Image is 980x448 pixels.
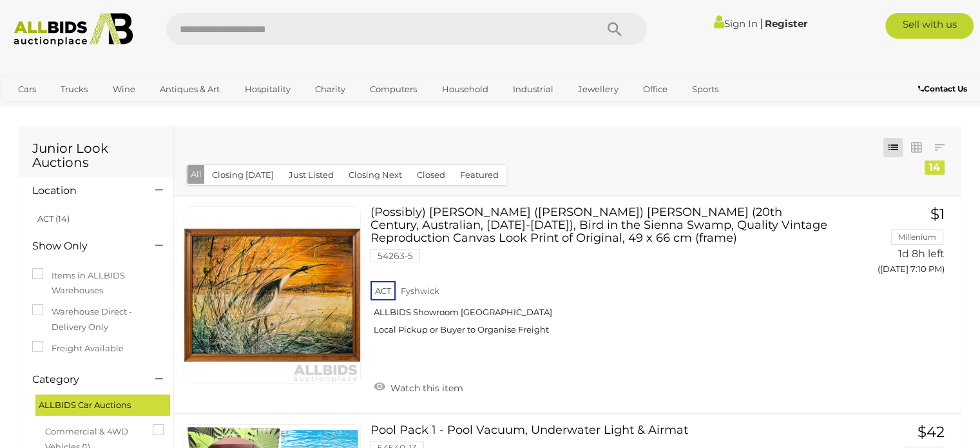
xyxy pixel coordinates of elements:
a: Trucks [52,79,96,100]
a: Sign In [713,17,757,30]
a: ACT (14) [37,213,70,224]
button: Featured [452,165,506,185]
a: Sell with us [885,13,974,39]
a: (Possibly) [PERSON_NAME] ([PERSON_NAME]) [PERSON_NAME] (20th Century, Australian, [DATE]-[DATE]),... [380,206,820,345]
img: Allbids.com.au [7,13,140,46]
span: Watch this item [387,382,463,394]
a: Register [764,17,807,30]
a: Jewellery [570,79,626,100]
span: $42 [918,423,945,441]
a: $1 Millenium 1d 8h left ([DATE] 7:10 PM) [840,206,948,282]
h1: Junior Look Auctions [32,141,160,170]
a: Wine [104,79,144,100]
button: Closing Next [341,165,410,185]
div: 14 [925,161,945,175]
h4: Category [32,374,136,385]
button: Closed [409,165,453,185]
h4: Location [32,185,136,197]
a: Office [635,79,676,100]
label: Items in ALLBIDS Warehouses [32,268,160,298]
button: Search [582,13,647,45]
a: Charity [307,79,354,100]
button: Closing [DATE] [204,165,282,185]
a: Household [434,79,497,100]
a: Sports [684,79,727,100]
a: Computers [361,79,425,100]
div: ALLBIDS Car Auctions [35,394,170,416]
b: Contact Us [918,84,967,93]
a: [GEOGRAPHIC_DATA] [10,100,118,121]
a: Cars [10,79,44,100]
button: Just Listed [281,165,341,185]
span: | [759,16,762,30]
label: Freight Available [32,341,124,356]
a: Hospitality [236,79,299,100]
a: Industrial [504,79,562,100]
a: Contact Us [918,82,970,96]
a: Watch this item [370,377,466,396]
label: Warehouse Direct - Delivery Only [32,304,160,335]
a: Antiques & Art [151,79,228,100]
span: $1 [930,205,945,223]
button: All [187,165,205,184]
h4: Show Only [32,240,136,252]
